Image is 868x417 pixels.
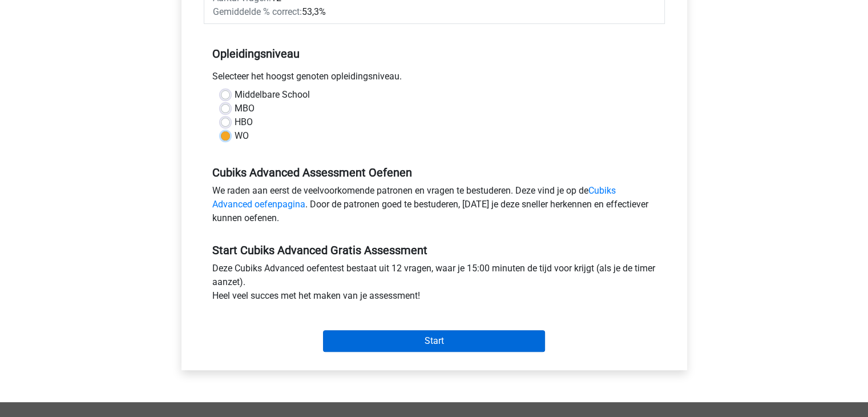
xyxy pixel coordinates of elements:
label: HBO [235,115,253,129]
h5: Cubiks Advanced Assessment Oefenen [212,166,656,179]
label: Middelbare School [235,88,310,102]
span: Gemiddelde % correct: [213,6,302,17]
label: WO [235,129,249,143]
h5: Start Cubiks Advanced Gratis Assessment [212,243,656,257]
div: We raden aan eerst de veelvoorkomende patronen en vragen te bestuderen. Deze vind je op de . Door... [204,184,665,230]
div: Deze Cubiks Advanced oefentest bestaat uit 12 vragen, waar je 15:00 minuten de tijd voor krijgt (... [204,262,665,307]
label: MBO [235,102,255,115]
h5: Opleidingsniveau [212,42,656,65]
input: Start [323,330,545,352]
div: 53,3% [204,5,511,19]
div: Selecteer het hoogst genoten opleidingsniveau. [204,70,665,88]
